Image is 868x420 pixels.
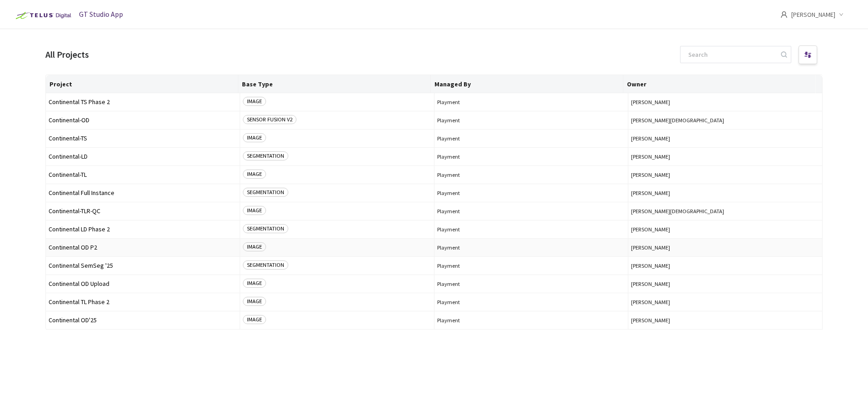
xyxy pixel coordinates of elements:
[437,171,626,178] span: Playment
[243,279,266,288] span: IMAGE
[243,115,296,124] span: SENSOR FUSION V2
[49,280,237,287] span: Continental OD Upload
[11,8,74,23] img: Telus
[631,299,819,305] button: [PERSON_NAME]
[437,280,626,287] span: Playment
[631,135,819,142] button: [PERSON_NAME]
[631,208,819,215] button: [PERSON_NAME][DEMOGRAPHIC_DATA]
[243,260,288,270] span: SEGMENTATION
[49,135,237,142] span: Continental-TS
[431,75,623,93] th: Managed By
[437,117,626,124] span: Playment
[243,97,266,106] span: IMAGE
[437,135,626,142] span: Playment
[243,242,266,251] span: IMAGE
[631,190,819,196] button: [PERSON_NAME]
[49,208,237,215] span: Continental-TLR-QC
[46,75,238,93] th: Project
[631,117,819,124] button: [PERSON_NAME][DEMOGRAPHIC_DATA]
[243,151,288,160] span: SEGMENTATION
[631,153,819,160] button: [PERSON_NAME]
[437,153,626,160] span: Playment
[243,170,266,179] span: IMAGE
[437,262,626,269] span: Playment
[631,280,819,287] button: [PERSON_NAME]
[49,244,237,251] span: Continental OD P2
[631,226,819,233] button: [PERSON_NAME]
[623,75,816,93] th: Owner
[49,99,237,105] span: Continental TS Phase 2
[49,190,237,196] span: Continental Full Instance
[49,299,237,305] span: Continental TL Phase 2
[437,226,626,233] span: Playment
[243,206,266,215] span: IMAGE
[631,317,819,324] button: [PERSON_NAME]
[238,75,431,93] th: Base Type
[49,262,237,269] span: Continental SemSeg '25
[437,99,626,105] span: Playment
[437,299,626,305] span: Playment
[243,133,266,142] span: IMAGE
[49,317,237,324] span: Continental OD'25
[631,262,819,269] button: [PERSON_NAME]
[437,244,626,251] span: Playment
[49,171,237,178] span: Continental-TL
[243,297,266,306] span: IMAGE
[683,46,779,63] input: Search
[79,10,123,19] span: GT Studio App
[45,48,89,61] div: All Projects
[631,171,819,178] button: [PERSON_NAME]
[437,190,626,196] span: Playment
[437,317,626,324] span: Playment
[437,208,626,215] span: Playment
[631,99,819,105] button: [PERSON_NAME]
[839,12,843,17] span: down
[780,11,788,18] span: user
[49,117,237,124] span: Continental-OD
[49,153,237,160] span: Continental-LD
[49,226,237,233] span: Continental LD Phase 2
[631,244,819,251] button: [PERSON_NAME]
[243,315,266,324] span: IMAGE
[243,224,288,233] span: SEGMENTATION
[243,188,288,197] span: SEGMENTATION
